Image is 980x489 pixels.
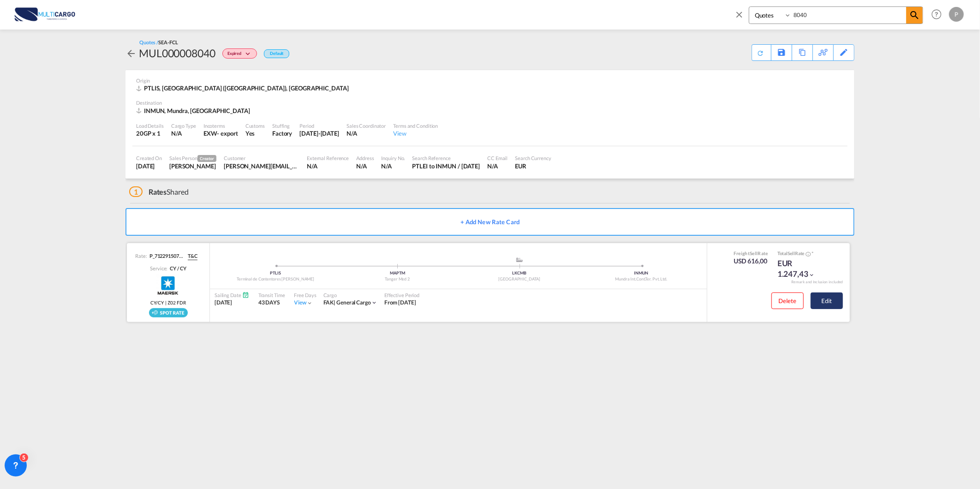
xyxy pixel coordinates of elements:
div: INMUN [580,270,702,276]
div: Terminal de Contentores [PERSON_NAME] [215,276,336,282]
div: CY / CY [167,265,186,272]
div: Effective Period [384,292,419,298]
button: + Add New Rate Card [125,208,855,236]
div: P_7122915079_P01cc6jm1 [147,252,184,260]
div: Stuffing [272,122,292,129]
span: SEA-FCL [158,39,178,45]
span: Sell [750,250,758,256]
div: Address [356,155,374,161]
div: Quote PDF is not available at this time [757,45,766,57]
span: Sell [788,250,795,256]
div: general cargo [323,299,371,307]
div: Viewicon-chevron-down [294,299,313,307]
div: Quotes /SEA-FCL [139,39,178,46]
div: Default [264,49,289,58]
md-icon: icon-refresh [756,48,765,58]
span: Expired [227,51,244,60]
span: Rate: [135,252,147,260]
img: 82db67801a5411eeacfdbd8acfa81e61.png [14,4,76,25]
div: Cargo [323,292,377,298]
div: Origin [136,77,844,84]
div: Remark and Inclusion included [784,280,850,285]
span: FAK [323,299,337,306]
div: Factory Stuffing [272,129,292,137]
div: Rollable available [149,308,188,317]
div: N/A [356,162,374,170]
img: Maersk Spot [156,274,179,297]
span: From [DATE] [384,299,416,306]
div: 20GP x 1 [136,129,164,137]
div: Period [299,122,339,129]
div: Terms and Condition [393,122,438,129]
div: Sales Coordinator [347,122,386,129]
div: Change Status Here [215,46,259,60]
div: External Reference [307,155,349,161]
div: Free Days [294,292,317,298]
div: P [949,7,964,22]
div: puneet.aggarwal@ldh.cpworldindia.com puneet.aggarwal@ldh.cpworldindia.com [224,162,299,170]
img: Spot_rate_rollable_v2.png [149,308,188,317]
span: 1 [129,186,143,197]
div: CC Email [487,155,508,161]
button: Spot Rates are dynamic & can fluctuate with time [805,250,811,257]
div: N/A [487,162,508,170]
div: Change Status Here [222,48,257,59]
span: | [164,299,168,306]
div: From 06 Aug 2025 [384,299,416,307]
div: Search Currency [515,155,551,161]
div: Created On [136,155,162,161]
div: Cargo Type [171,122,196,129]
md-icon: icon-arrow-left [125,48,137,59]
span: | [334,299,335,306]
div: Save As Template [771,45,792,60]
div: N/A [171,129,196,137]
div: Help [929,6,949,23]
span: Service: [150,265,167,272]
div: Total Rate [777,250,824,257]
div: Transit Time [258,292,285,298]
button: Delete [771,292,804,309]
md-icon: icon-chevron-down [371,299,377,306]
div: EXW [203,129,217,137]
button: Edit [811,292,843,309]
span: Creator [197,155,216,162]
div: View [393,129,438,137]
div: Load Details [136,122,164,129]
span: PTLIS, [GEOGRAPHIC_DATA] ([GEOGRAPHIC_DATA]), [GEOGRAPHIC_DATA] [144,84,349,92]
div: Inquiry No. [382,155,405,161]
md-icon: icon-chevron-down [808,272,815,278]
div: EUR 1.247,43 [777,258,824,280]
div: PTLEI to INMUN / 6 Aug 2025 [412,162,480,170]
div: Search Reference [412,155,480,161]
div: - export [217,129,238,137]
div: INMUN, Mundra, Asia Pacific [136,107,252,115]
span: Z02 FDR [168,299,186,306]
div: MUL000008040 [139,46,215,60]
input: Enter Quotation Number [791,7,906,23]
div: N/A [382,162,405,170]
div: Incoterms [203,122,238,129]
div: Mundra Int.Cont.Ter. Pvt. Ltd. [580,276,702,282]
md-icon: icon-close [734,9,744,19]
span: Rates [149,187,167,196]
div: Sales Person [169,155,216,162]
span: Help [929,6,944,22]
div: Yes [245,129,265,137]
div: Shared [129,187,189,197]
div: PTLIS, Lisbon (Lisboa), Europe [136,84,351,92]
div: [GEOGRAPHIC_DATA] [459,276,580,282]
div: USD 616,00 [734,256,768,266]
div: 43 DAYS [258,299,285,307]
div: EUR [515,162,551,170]
div: [DATE] [215,299,249,307]
div: Patricia Barroso [169,162,216,170]
div: N/A [347,129,386,137]
div: 6 Aug 2025 [136,162,162,170]
span: icon-magnify [906,7,923,24]
md-icon: assets/icons/custom/ship-fill.svg [514,257,525,262]
span: T&C [188,252,197,260]
div: Customer [224,155,299,161]
div: N/A [307,162,349,170]
span: icon-close [734,6,749,29]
